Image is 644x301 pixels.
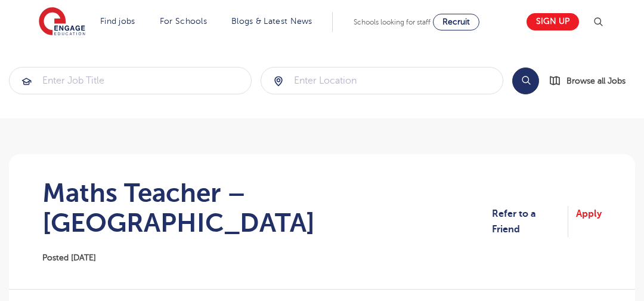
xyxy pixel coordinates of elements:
[512,67,539,94] button: Search
[433,14,479,30] a: Recruit
[566,74,626,88] span: Browse all Jobs
[549,74,635,88] a: Browse all Jobs
[261,67,503,94] input: Submit
[100,17,135,26] a: Find jobs
[231,17,312,26] a: Blogs & Latest News
[39,7,85,37] img: Engage Education
[492,206,568,238] a: Refer to a Friend
[10,67,251,94] input: Submit
[9,67,252,94] div: Submit
[261,67,503,94] div: Submit
[354,18,431,26] span: Schools looking for staff
[576,206,602,238] a: Apply
[442,17,470,26] span: Recruit
[527,13,579,30] a: Sign up
[160,17,207,26] a: For Schools
[42,178,492,238] h1: Maths Teacher – [GEOGRAPHIC_DATA]
[42,253,96,262] span: Posted [DATE]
